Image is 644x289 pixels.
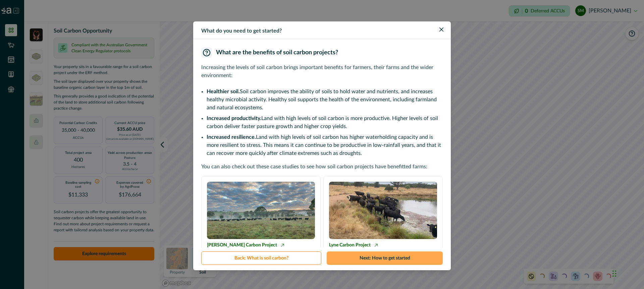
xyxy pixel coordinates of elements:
[207,88,443,112] li: Soil carbon improves the ability of soils to hold water and nutrients, and increases healthy micr...
[193,21,451,39] header: What do you need to get started?
[207,242,277,249] a: [PERSON_NAME] Carbon Project
[612,264,616,284] div: Drag
[207,134,256,140] strong: Increased resilience.
[216,50,338,56] h3: What are the benefits of soil carbon projects?
[207,116,261,121] strong: Increased productivity.
[207,133,443,157] li: Land with high levels of soil carbon has higher waterholding capacity and is more resilient to st...
[201,163,427,171] p: You can also check out these case studies to see how soil carbon projects have benefitted farms:
[327,251,443,265] button: Next: How to get started
[207,114,443,130] li: Land with high levels of soil carbon is more productive. Higher levels of soil carbon deliver fas...
[329,242,371,249] a: Lyne Carbon Project
[201,63,443,79] p: Increasing the levels of soil carbon brings important benefits for farmers, their farms and the w...
[201,251,321,265] button: Back: What is soil carbon?
[436,24,447,35] button: Close
[610,257,644,289] iframe: Chat Widget
[207,89,240,94] strong: Healthier soil.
